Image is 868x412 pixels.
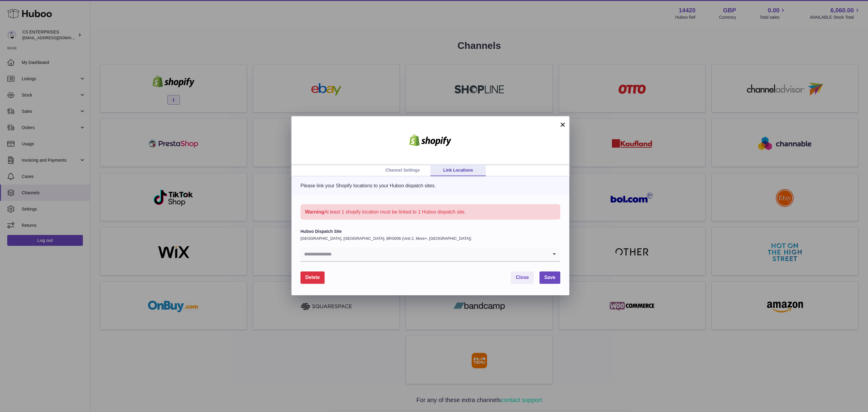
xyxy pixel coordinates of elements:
button: Close [511,271,534,284]
span: Save [544,275,555,280]
button: × [559,121,566,128]
span: Close [516,275,529,280]
p: Please link your Shopify locations to your Huboo dispatch sites. [300,182,560,189]
p: [GEOGRAPHIC_DATA], [GEOGRAPHIC_DATA], BRS006 (Unit 2, More+, [GEOGRAPHIC_DATA]) [300,236,560,241]
div: Search for option [300,247,560,262]
strong: Warning [305,209,324,214]
a: Link Locations [430,165,486,176]
button: Delete [300,271,325,284]
button: Save [539,271,560,284]
a: Channel Settings [375,165,430,176]
p: At least 1 shopify location must be linked to 1 Huboo dispatch site. [305,209,556,215]
img: shopify [405,134,456,146]
span: Delete [305,275,320,280]
label: Huboo Dispatch Site [300,229,560,234]
input: Search for option [300,247,548,261]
